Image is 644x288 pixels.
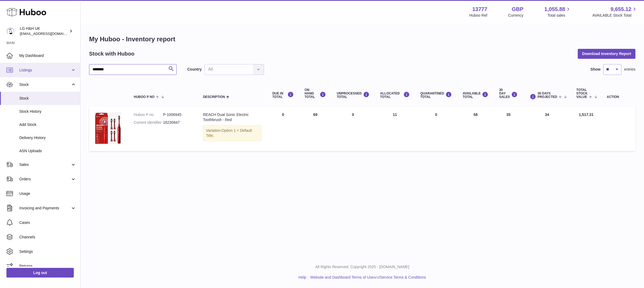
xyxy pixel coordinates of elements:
[134,95,155,99] span: Huboo P no
[19,191,76,196] span: Usage
[203,95,225,99] span: Description
[544,6,565,13] span: 1,055.88
[272,92,294,99] div: DUE IN TOTAL
[579,112,594,117] span: 1,517.31
[19,148,76,154] span: ASN Uploads
[19,264,76,269] span: Returns
[337,92,369,99] div: UNPROCESSED Total
[206,128,252,138] span: Option 1 = Default Title;
[508,13,524,18] div: Currency
[457,107,494,151] td: 58
[375,107,415,151] td: 11
[19,122,76,127] span: Add Stock
[299,107,331,151] td: 69
[607,95,630,99] div: Action
[19,206,71,211] span: Invoicing and Payments
[19,53,76,58] span: My Dashboard
[469,13,487,18] div: Huboo Ref
[203,112,261,122] div: REACH Dual Sonic Electric Toothbrush - Red
[512,6,523,13] strong: GBP
[310,275,374,279] a: Website and Dashboard Terms of Use
[420,92,452,99] div: QUARANTINED Total
[578,49,635,59] button: Download Inventory Report
[331,107,375,151] td: 0
[463,92,488,99] div: AVAILABLE Total
[19,249,76,254] span: Settings
[523,107,571,151] td: 34
[19,109,76,114] span: Stock History
[499,88,518,99] div: 30 DAY SALES
[20,31,79,36] span: [EMAIL_ADDRESS][DOMAIN_NAME]
[494,107,523,151] td: 35
[19,220,76,225] span: Cases
[163,112,192,117] dd: P-1006945
[19,96,76,101] span: Stock
[537,92,557,99] span: 30 DAYS PROJECTED
[380,275,426,279] a: Service Terms & Conditions
[134,112,163,117] dt: Huboo P no
[19,135,76,140] span: Delivery History
[6,268,74,278] a: Log out
[305,88,326,99] div: ON HAND Total
[267,107,299,151] td: 0
[134,120,163,125] dt: Current identifier
[6,27,14,35] img: veechen@lghnh.co.uk
[19,177,71,182] span: Orders
[472,6,487,13] strong: 13777
[203,125,261,141] div: Variation:
[591,67,601,72] label: Show
[592,6,638,18] a: 9,655.12 AVAILABLE Stock Total
[544,6,572,18] a: 1,055.88 Total sales
[94,112,121,144] img: product image
[610,6,631,13] span: 9,655.12
[89,50,134,57] h2: Stock with Huboo
[299,275,306,279] a: Help
[592,13,638,18] span: AVAILABLE Stock Total
[547,13,571,18] span: Total sales
[19,82,71,87] span: Stock
[576,88,588,99] span: Total stock value
[624,67,635,72] span: entries
[380,92,410,99] div: ALLOCATED Total
[435,112,437,117] span: 0
[19,235,76,240] span: Channels
[19,68,71,73] span: Listings
[163,120,192,125] dd: 18230847
[85,264,640,269] p: All Rights Reserved. Copyright 2025 - [DOMAIN_NAME]
[89,35,635,43] h1: My Huboo - Inventory report
[19,162,71,167] span: Sales
[187,67,202,72] label: Country
[308,275,426,280] li: and
[20,26,68,36] div: LG H&H UK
